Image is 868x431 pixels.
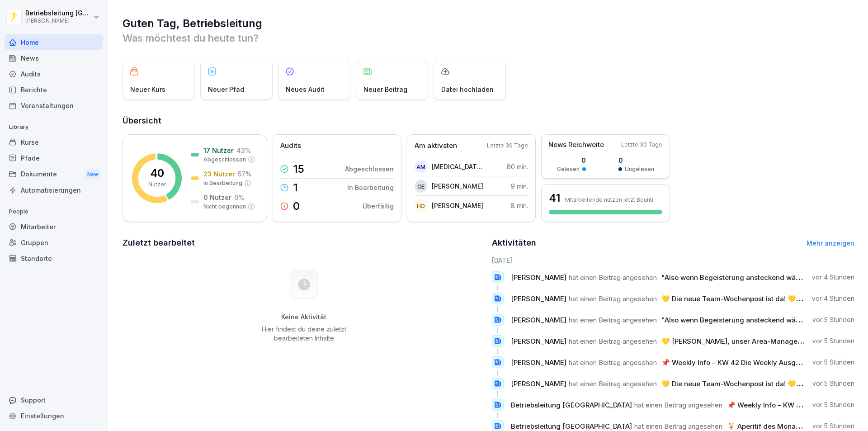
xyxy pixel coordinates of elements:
p: Am aktivsten [415,141,457,151]
h2: Aktivitäten [492,237,536,249]
p: vor 5 Stunden [812,422,854,431]
span: [PERSON_NAME] [511,316,566,324]
div: OE [415,180,427,193]
div: AM [415,161,427,173]
span: [PERSON_NAME] [511,294,566,303]
span: hat einen Beitrag angesehen [634,401,722,409]
a: Berichte [5,82,103,98]
p: Library [5,120,103,134]
p: Abgeschlossen [203,156,246,164]
p: News Reichweite [548,140,604,150]
span: [PERSON_NAME] [511,337,566,346]
h2: Zuletzt bearbeitet [123,237,486,249]
p: [PERSON_NAME] [432,181,483,191]
a: News [5,50,103,66]
p: Letzte 30 Tage [621,141,662,149]
p: 57 % [238,169,251,179]
a: Pfade [5,150,103,166]
span: [PERSON_NAME] [511,273,566,282]
p: [MEDICAL_DATA][PERSON_NAME] [432,162,484,171]
p: 8 min. [511,201,528,210]
div: New [85,169,100,180]
a: Standorte [5,251,103,266]
p: Betriebsleitung [GEOGRAPHIC_DATA] [25,9,91,17]
p: vor 5 Stunden [812,358,854,367]
p: vor 4 Stunden [812,294,854,303]
p: In Bearbeitung [347,183,394,192]
div: Dokumente [5,166,103,183]
p: 0 [557,156,586,165]
p: [PERSON_NAME] [432,201,483,210]
span: hat einen Beitrag angesehen [569,316,657,324]
h1: Guten Tag, Betriebsleitung [123,16,854,31]
a: Mehr anzeigen [807,239,854,247]
a: Automatisierungen [5,182,103,198]
span: [PERSON_NAME] [511,358,566,367]
span: hat einen Beitrag angesehen [569,273,657,282]
p: vor 5 Stunden [812,315,854,324]
p: 40 [150,168,164,179]
p: Überfällig [363,201,394,211]
span: hat einen Beitrag angesehen [569,337,657,346]
p: Letzte 30 Tage [487,142,528,150]
p: Gelesen [557,165,580,173]
p: vor 5 Stunden [812,379,854,388]
p: 0 [618,156,654,165]
p: 0 % [234,193,244,202]
a: Einstellungen [5,408,103,424]
a: Veranstaltungen [5,98,103,114]
p: 0 Nutzer [203,193,231,202]
p: [PERSON_NAME] [25,18,91,24]
p: vor 5 Stunden [812,400,854,409]
p: vor 4 Stunden [812,273,854,282]
p: Abgeschlossen [345,164,394,174]
span: [PERSON_NAME] [511,379,566,388]
a: Mitarbeiter [5,219,103,235]
p: 43 % [236,146,251,155]
span: Betriebsleitung [GEOGRAPHIC_DATA] [511,401,632,409]
h5: Keine Aktivität [258,313,349,321]
span: Betriebsleitung [GEOGRAPHIC_DATA] [511,422,632,431]
p: 23 Nutzer [203,169,235,179]
p: People [5,204,103,219]
p: Hier findest du deine zuletzt bearbeiteten Inhalte [258,325,349,343]
h6: [DATE] [492,256,855,265]
p: 1 [293,182,298,193]
p: In Bearbeitung [203,179,242,187]
span: hat einen Beitrag angesehen [569,358,657,367]
p: Mitarbeitende nutzen jetzt Bounti [565,196,653,203]
p: Neuer Beitrag [363,85,407,94]
div: Support [5,392,103,408]
a: Kurse [5,134,103,150]
p: 15 [293,164,304,175]
p: Neues Audit [286,85,325,94]
p: Nicht begonnen [203,203,246,211]
p: vor 5 Stunden [812,336,854,346]
a: Audits [5,66,103,82]
p: Audits [280,141,301,151]
span: hat einen Beitrag angesehen [634,422,722,431]
p: Neuer Pfad [208,85,244,94]
div: HO [415,199,427,212]
p: Neuer Kurs [130,85,165,94]
p: 9 min. [511,181,528,191]
span: hat einen Beitrag angesehen [569,294,657,303]
a: Gruppen [5,235,103,251]
h2: Übersicht [123,114,854,127]
p: Nutzer [148,180,166,189]
p: Was möchtest du heute tun? [123,31,854,45]
a: DokumenteNew [5,166,103,183]
p: 17 Nutzer [203,146,234,155]
p: 0 [293,201,300,212]
p: Ungelesen [625,165,654,173]
a: Home [5,34,103,50]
